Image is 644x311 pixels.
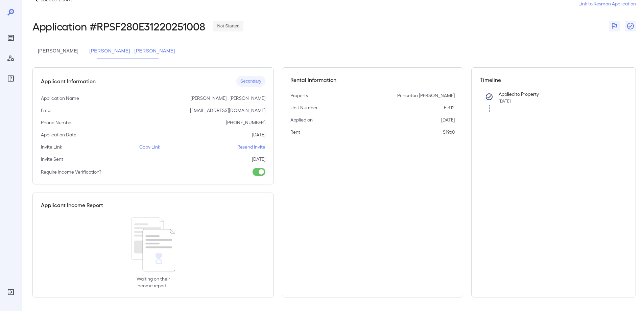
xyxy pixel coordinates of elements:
[213,23,243,29] span: Not Started
[41,143,62,150] p: Invite Link
[252,131,265,138] p: [DATE]
[5,287,16,297] div: Log Out
[41,107,52,114] p: Email
[252,156,265,162] p: [DATE]
[609,21,620,31] button: Flag Report
[578,0,636,7] a: Link to Resman Application
[499,98,511,103] span: [DATE]
[41,169,101,175] p: Require Income Verification?
[441,116,455,123] p: [DATE]
[226,119,265,126] p: [PHONE_NUMBER]
[41,95,79,102] p: Application Name
[32,20,205,32] h2: Application # RPSF280E31220251008
[290,129,300,135] p: Rent
[444,104,455,111] p: E-312
[290,76,455,84] h5: Rental Information
[237,143,265,150] p: Resend Invite
[5,32,16,43] div: Reports
[41,119,73,126] p: Phone Number
[236,78,265,85] span: Secondary
[84,43,181,59] button: [PERSON_NAME] . [PERSON_NAME]
[191,95,265,102] p: [PERSON_NAME] . [PERSON_NAME]
[397,92,455,99] p: Princeton [PERSON_NAME]
[290,92,308,99] p: Property
[41,201,103,209] h5: Applicant Income Report
[190,107,265,114] p: [EMAIL_ADDRESS][DOMAIN_NAME]
[480,76,628,84] h5: Timeline
[5,73,16,84] div: FAQ
[41,131,76,138] p: Application Date
[41,77,96,85] h5: Applicant Information
[139,143,160,150] p: Copy Link
[32,43,84,59] button: [PERSON_NAME]
[625,21,636,31] button: Close Report
[290,104,318,111] p: Unit Number
[290,116,313,123] p: Applied on
[5,53,16,64] div: Manage Users
[41,156,63,162] p: Invite Sent
[443,129,455,135] p: $1960
[137,275,170,289] p: Waiting on their income report
[499,91,617,97] p: Applied to Property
